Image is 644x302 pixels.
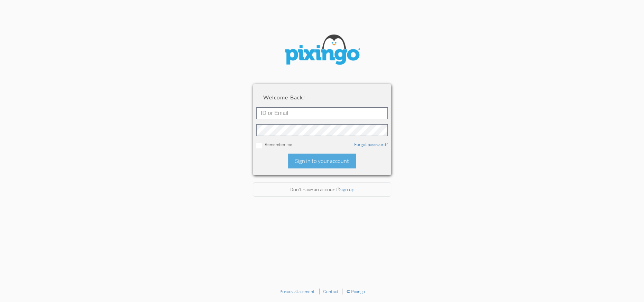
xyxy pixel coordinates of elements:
[288,154,356,168] div: Sign in to your account
[354,142,388,147] a: Forgot password?
[279,289,315,294] a: Privacy Statement
[256,141,388,148] div: Remember me
[253,182,391,197] div: Don't have an account?
[256,107,388,119] input: ID or Email
[323,289,339,294] a: Contact
[263,94,381,100] h2: Welcome back!
[280,31,364,70] img: pixingo logo
[339,186,355,192] a: Sign up
[347,289,365,294] a: © Pixingo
